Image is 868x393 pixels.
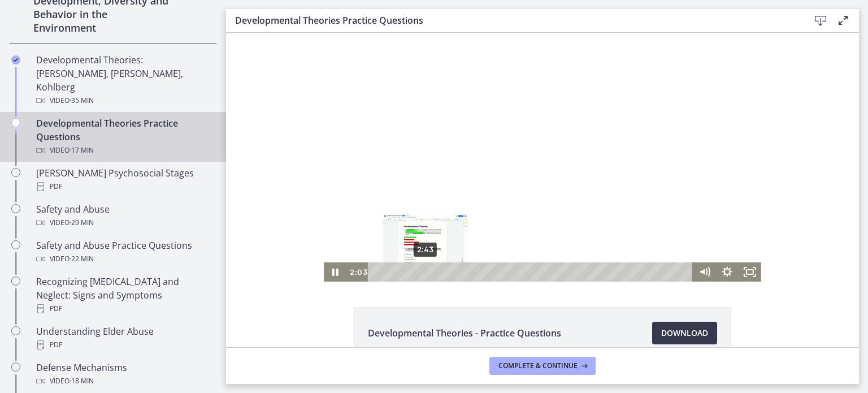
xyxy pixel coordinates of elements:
a: Download [652,322,717,344]
iframe: Video Lesson [226,33,859,282]
span: Complete & continue [498,361,578,370]
button: Complete & continue [489,357,596,375]
div: Safety and Abuse [36,202,212,230]
div: [PERSON_NAME] Psychosocial Stages [36,166,212,193]
div: Video [36,94,212,107]
span: · 17 min [70,144,94,157]
div: Recognizing [MEDICAL_DATA] and Neglect: Signs and Symptoms [36,275,212,316]
span: · 35 min [70,94,94,107]
h3: Developmental Theories Practice Questions [235,14,791,27]
div: Developmental Theories Practice Questions [36,116,212,157]
span: Download [661,326,708,340]
button: Show settings menu [490,230,513,249]
div: Video [36,216,212,230]
div: Safety and Abuse Practice Questions [36,239,212,266]
div: PDF [36,180,212,193]
div: Developmental Theories: [PERSON_NAME], [PERSON_NAME], Kohlberg [36,53,212,107]
div: Defense Mechanisms [36,361,212,388]
span: Developmental Theories - Practice Questions [368,326,561,340]
div: PDF [36,338,212,352]
span: · 29 min [70,216,94,230]
span: · 18 min [70,374,94,388]
div: PDF [36,302,212,316]
span: · 22 min [70,252,94,266]
button: Mute [467,230,490,249]
button: Fullscreen [513,230,535,249]
div: Video [36,144,212,157]
i: Completed [11,55,20,64]
div: Video [36,252,212,266]
div: Video [36,374,212,388]
div: Understanding Elder Abuse [36,325,212,352]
